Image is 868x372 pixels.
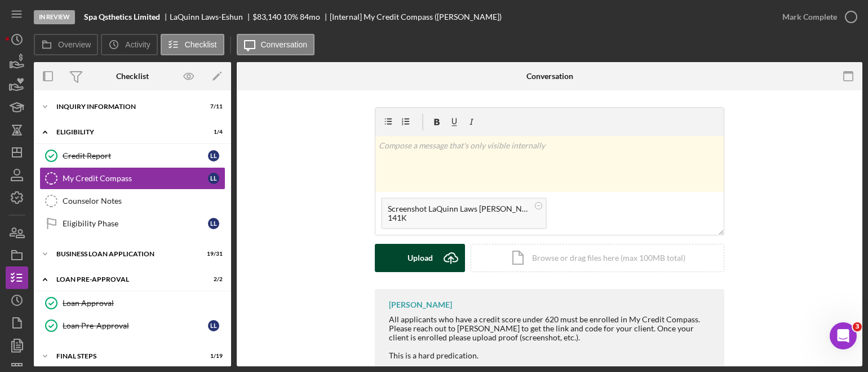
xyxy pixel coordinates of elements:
[39,167,225,190] a: My Credit CompassLL
[388,213,529,222] div: 141K
[39,292,225,314] a: Loan Approval
[389,351,713,360] div: This is a hard predication.
[202,129,223,135] div: 1 / 4
[170,12,253,21] div: LaQuinn Laws-Eshun
[161,34,224,55] button: Checklist
[389,300,452,309] div: [PERSON_NAME]
[208,320,219,331] div: L L
[63,174,208,183] div: My Credit Compass
[202,353,223,360] div: 1 / 19
[58,40,91,49] label: Overview
[283,12,298,21] div: 10 %
[526,72,573,81] div: Conversation
[34,34,98,55] button: Overview
[56,251,194,257] div: BUSINESS LOAN APPLICATION
[330,12,502,21] div: [Internal] My Credit Compass ([PERSON_NAME])
[56,103,194,110] div: INQUIRY INFORMATION
[782,6,837,28] div: Mark Complete
[63,219,208,228] div: Eligibility Phase
[375,244,465,272] button: Upload
[300,12,320,21] div: 84 mo
[56,353,194,360] div: FINAL STEPS
[39,145,225,167] a: Credit ReportLL
[34,10,75,24] div: In Review
[208,218,219,229] div: L L
[63,321,208,330] div: Loan Pre-Approval
[63,299,225,308] div: Loan Approval
[261,40,308,49] label: Conversation
[125,40,150,49] label: Activity
[185,40,217,49] label: Checklist
[39,314,225,337] a: Loan Pre-ApprovalLL
[101,34,157,55] button: Activity
[202,251,223,257] div: 19 / 31
[56,276,194,283] div: LOAN PRE-APPROVAL
[84,12,160,21] b: Spa Qsthetics Limited
[56,129,194,135] div: ELIGIBILITY
[208,173,219,184] div: L L
[389,315,713,342] div: All applicants who have a credit score under 620 must be enrolled in My Credit Compass. Please re...
[116,72,149,81] div: Checklist
[253,12,281,21] span: $83,140
[237,34,315,55] button: Conversation
[63,151,208,160] div: Credit Report
[388,204,529,213] div: Screenshot LaQuinn Laws [PERSON_NAME] mcc.pdf
[202,276,223,283] div: 2 / 2
[39,212,225,235] a: Eligibility PhaseLL
[771,6,862,28] button: Mark Complete
[202,103,223,110] div: 7 / 11
[63,196,225,205] div: Counselor Notes
[208,150,219,161] div: L L
[853,322,862,331] span: 3
[408,244,433,272] div: Upload
[830,322,857,349] iframe: Intercom live chat
[39,190,225,212] a: Counselor Notes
